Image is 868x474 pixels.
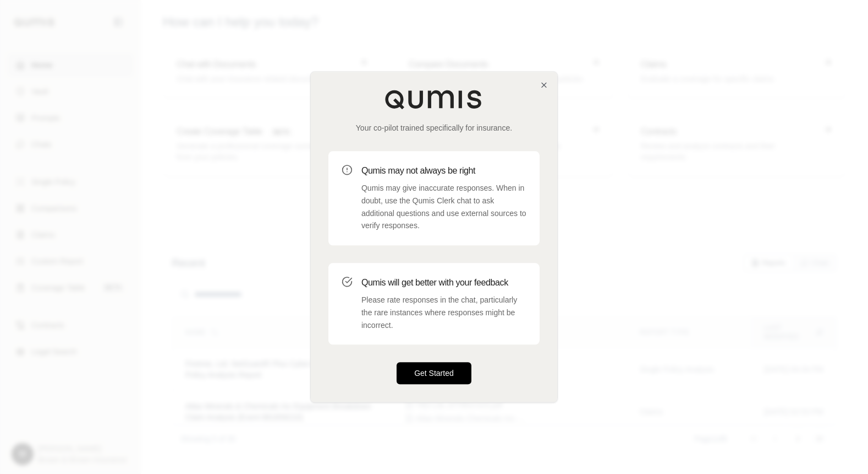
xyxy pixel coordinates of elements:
[361,164,526,177] h3: Qumis may not always be right
[397,363,471,385] button: Get Started
[328,122,540,133] p: Your co-pilot trained specifically for insurance.
[361,276,526,289] h3: Qumis will get better with your feedback
[361,182,526,232] p: Qumis may give inaccurate responses. When in doubt, use the Qumis Clerk chat to ask additional qu...
[384,89,484,109] img: Qumis Logo
[361,294,526,331] p: Please rate responses in the chat, particularly the rare instances where responses might be incor...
